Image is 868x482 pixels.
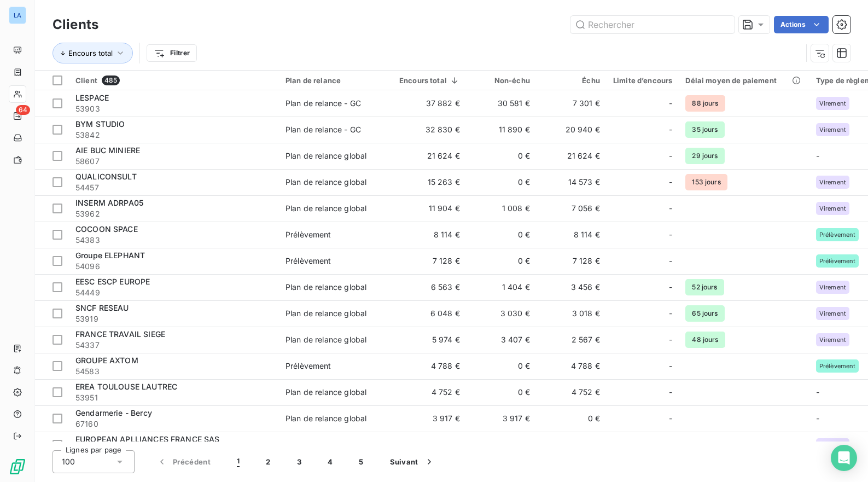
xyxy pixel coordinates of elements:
[75,303,129,312] span: SNCF RESEAU
[537,117,607,143] td: 20 940 €
[75,103,272,114] span: 53903
[393,90,467,117] td: 37 882 €
[613,76,672,85] div: Limite d’encours
[819,363,856,369] span: Prélèvement
[75,208,272,219] span: 53962
[819,336,846,343] span: Virement
[399,76,460,85] div: Encours total
[467,195,537,222] td: 1 008 €
[377,450,448,473] button: Suivant
[75,329,165,339] span: FRANCE TRAVAIL SIEGE
[393,117,467,143] td: 32 830 €
[537,222,607,248] td: 8 114 €
[393,143,467,169] td: 21 624 €
[286,282,366,293] div: Plan de relance global
[537,405,607,432] td: 0 €
[669,439,672,450] span: -
[286,387,366,398] div: Plan de relance global
[62,456,75,467] span: 100
[816,414,819,423] span: -
[75,119,125,129] span: BYM STUDIO
[685,76,802,85] div: Délai moyen de paiement
[537,300,607,327] td: 3 018 €
[286,308,366,319] div: Plan de relance global
[537,169,607,195] td: 14 573 €
[393,195,467,222] td: 11 904 €
[537,353,607,379] td: 4 788 €
[669,255,672,266] span: -
[75,224,138,234] span: COCOON SPACE
[669,413,672,424] span: -
[284,450,314,473] button: 3
[75,340,272,351] span: 54337
[467,248,537,274] td: 0 €
[75,235,272,246] span: 54383
[819,126,846,133] span: Virement
[75,172,137,181] span: QUALICONSULT
[669,98,672,109] span: -
[669,282,672,293] span: -
[75,261,272,272] span: 54096
[467,432,537,458] td: 0 €
[286,124,361,135] div: Plan de relance - GC
[147,44,197,62] button: Filtrer
[286,334,366,345] div: Plan de relance global
[75,277,150,286] span: EESC ESCP EUROPE
[286,361,331,371] div: Prélèvement
[685,95,725,112] span: 88 jours
[669,308,672,319] span: -
[286,203,366,214] div: Plan de relance global
[467,117,537,143] td: 11 890 €
[393,222,467,248] td: 8 114 €
[75,366,272,377] span: 54583
[537,143,607,169] td: 21 624 €
[75,408,152,417] span: Gendarmerie - Bercy
[75,392,272,403] span: 53951
[467,379,537,405] td: 0 €
[286,413,366,424] div: Plan de relance global
[286,98,361,109] div: Plan de relance - GC
[537,327,607,353] td: 2 567 €
[75,156,272,167] span: 58607
[75,287,272,298] span: 54449
[819,310,846,317] span: Virement
[286,150,366,161] div: Plan de relance global
[53,43,133,63] button: Encours total
[75,313,272,324] span: 53919
[75,130,272,141] span: 53842
[102,76,120,85] span: 485
[237,456,240,467] span: 1
[685,148,724,164] span: 29 jours
[393,353,467,379] td: 4 788 €
[9,7,26,24] div: LA
[537,90,607,117] td: 7 301 €
[16,105,30,115] span: 64
[467,405,537,432] td: 3 917 €
[467,353,537,379] td: 0 €
[393,432,467,458] td: 3 676 €
[669,229,672,240] span: -
[286,255,331,266] div: Prélèvement
[393,327,467,353] td: 5 974 €
[685,332,725,348] span: 48 jours
[669,150,672,161] span: -
[286,76,386,85] div: Plan de relance
[669,124,672,135] span: -
[669,177,672,188] span: -
[75,251,145,260] span: Groupe ELEPHANT
[75,434,220,444] span: EUROPEAN APLLIANCES FRANCE SAS
[669,203,672,214] span: -
[68,49,113,57] span: Encours total
[537,379,607,405] td: 4 752 €
[467,327,537,353] td: 3 407 €
[473,76,530,85] div: Non-échu
[467,169,537,195] td: 0 €
[75,356,138,365] span: GROUPE AXTOM
[816,387,819,397] span: -
[75,419,272,429] span: 67160
[286,229,331,240] div: Prélèvement
[669,334,672,345] span: -
[669,361,672,371] span: -
[685,279,724,295] span: 52 jours
[669,387,672,398] span: -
